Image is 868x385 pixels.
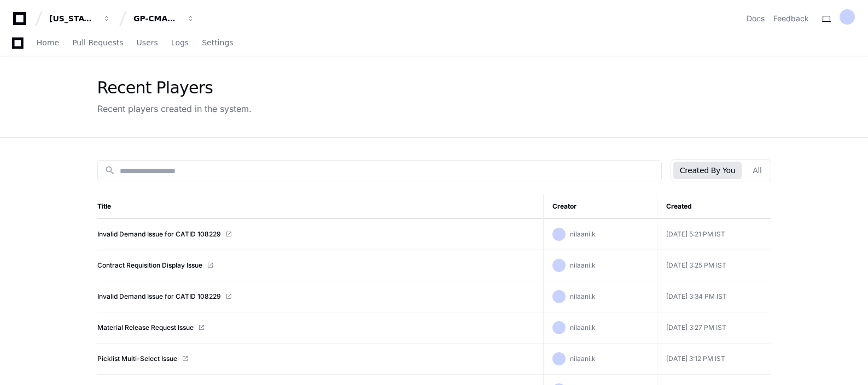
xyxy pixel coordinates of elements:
[97,78,252,98] div: Recent Players
[45,9,115,28] button: [US_STATE] Pacific
[37,31,59,56] a: Home
[570,230,596,238] span: nilaani.k
[544,194,657,219] th: Creator
[773,13,809,24] button: Feedback
[97,261,202,270] a: Contract Requisition Display Issue
[202,31,233,56] a: Settings
[97,292,221,301] a: Invalid Demand Issue for CATID 108229
[747,13,765,24] a: Docs
[104,165,115,176] mat-icon: search
[570,354,596,363] span: nilaani.k
[570,261,596,269] span: nilaani.k
[570,323,596,331] span: nilaani.k
[97,102,252,115] div: Recent players created in the system.
[97,354,177,363] a: Picklist Multi-Select Issue
[97,230,221,239] a: Invalid Demand Issue for CATID 108229
[657,343,771,375] td: [DATE] 3:12 PM IST
[97,323,194,332] a: Material Release Request Issue
[657,250,771,281] td: [DATE] 3:25 PM IST
[37,39,59,46] span: Home
[746,162,768,179] button: All
[49,13,96,24] div: [US_STATE] Pacific
[171,31,189,56] a: Logs
[97,194,544,219] th: Title
[570,292,596,300] span: nilaani.k
[202,39,233,46] span: Settings
[657,194,771,219] th: Created
[657,219,771,250] td: [DATE] 5:21 PM IST
[129,9,199,28] button: GP-CMAG-AS8
[137,39,158,46] span: Users
[137,31,158,56] a: Users
[171,39,189,46] span: Logs
[72,39,123,46] span: Pull Requests
[72,31,123,56] a: Pull Requests
[133,13,180,24] div: GP-CMAG-AS8
[673,162,742,179] button: Created By You
[657,281,771,312] td: [DATE] 3:34 PM IST
[657,312,771,343] td: [DATE] 3:27 PM IST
